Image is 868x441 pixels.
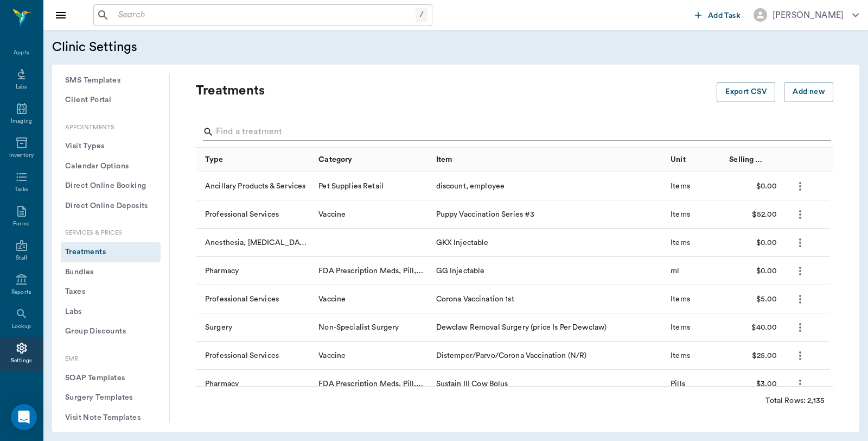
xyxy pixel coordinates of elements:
div: discount, employee [431,172,666,200]
button: more [791,375,809,393]
div: FDA Prescription Meds, Pill, Cap, Liquid, Etc. [318,379,425,389]
div: Type [196,148,313,172]
div: Category [318,144,352,175]
div: $0.00 [724,229,782,257]
div: Vaccine [318,209,346,220]
p: Services & Prices [61,229,161,238]
div: Puppy Vaccination Series #3 [431,200,666,229]
div: FDA Prescription Meds, Pill, Cap, Liquid, Etc. [318,266,425,276]
div: $52.00 [724,200,782,229]
button: Sort [766,152,781,167]
div: GKX Injectable [431,229,666,257]
button: Labs [61,302,161,322]
div: Total Rows: 2,135 [765,395,825,406]
div: Search [203,123,831,143]
button: Add Task [691,5,745,25]
div: Surgery [205,322,232,333]
button: Direct Online Booking [61,176,161,196]
h5: Clinic Settings [52,39,337,56]
button: Sort [455,152,470,167]
div: Imaging [11,117,32,125]
button: SMS Templates [61,71,161,91]
p: EMR [61,355,161,364]
div: Item [436,144,452,175]
button: more [791,177,809,196]
div: Vaccine [318,350,346,361]
div: $0.00 [724,257,782,285]
button: Taxes [61,282,161,302]
input: Find a treatment [216,123,815,141]
div: Inventory [9,152,34,160]
button: Treatments [61,242,161,262]
button: more [791,318,809,337]
button: Client Portal [61,90,161,110]
p: Appointments [61,123,161,133]
div: Labs [16,83,27,91]
div: $25.00 [724,342,782,370]
div: Lookup [12,323,31,331]
div: Type [205,144,224,175]
div: Pet Supplies Retail [318,181,384,192]
div: ml [671,266,679,276]
div: Forms [13,220,29,228]
div: Non-Specialist Surgery [318,322,399,333]
div: Items [671,294,690,305]
div: Item [431,148,666,172]
div: GG Injectable [431,257,666,285]
button: [PERSON_NAME] [745,5,867,25]
div: Items [671,322,690,333]
div: $0.00 [724,172,782,200]
div: Sustain III Cow Bolus [431,370,666,398]
div: Anesthesia, Sedatives, Tranquilizers [205,237,308,248]
button: Sort [355,152,370,167]
div: $3.00 [724,370,782,398]
button: more [791,262,809,280]
div: Dewclaw Removal Surgery (price Is Per Dewclaw) [431,313,666,342]
p: Treatments [196,82,684,99]
button: Bundles [61,262,161,282]
div: Pills [671,379,685,389]
button: Surgery Templates [61,388,161,408]
div: $5.00 [724,285,782,313]
button: more [791,205,809,224]
div: Items [671,237,690,248]
div: Appts [14,49,29,57]
div: [PERSON_NAME] [773,9,844,22]
div: Unit [671,144,686,175]
div: Professional Services [205,350,279,361]
button: Sort [226,152,241,167]
div: Selling Price/Unit [729,144,763,175]
button: Visit Types [61,136,161,156]
div: Settings [11,357,33,365]
button: more [791,290,809,308]
button: Visit Note Templates [61,408,161,428]
div: $40.00 [724,313,782,342]
div: Items [671,181,690,192]
div: Reports [11,288,31,297]
button: Group Discounts [61,322,161,342]
div: Items [671,350,690,361]
div: Distemper/Parvo/Corona Vaccination (N/R) [431,342,666,370]
div: Unit [665,148,724,172]
div: Professional Services [205,209,279,220]
div: Items [671,209,690,220]
div: / [416,8,427,22]
button: Close drawer [50,4,72,26]
div: Category [313,148,430,172]
button: more [791,234,809,252]
button: Sort [790,152,806,167]
div: Professional Services [205,294,279,305]
div: Tasks [15,186,28,194]
div: Vaccine [318,294,346,305]
div: Selling Price/Unit [724,148,782,172]
button: Sort [688,152,704,167]
button: Add new [784,82,833,102]
button: more [791,346,809,365]
button: Export CSV [717,82,775,102]
div: Pharmacy [205,266,239,276]
div: Staff [16,254,27,262]
div: Open Intercom Messenger [11,404,37,430]
button: SOAP Templates [61,368,161,388]
div: Pharmacy [205,379,239,389]
div: Corona Vaccination 1st [431,285,666,313]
